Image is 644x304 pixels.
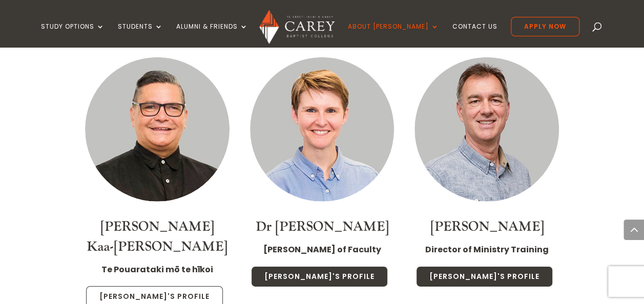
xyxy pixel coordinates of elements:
[41,23,105,47] a: Study Options
[452,23,497,47] a: Contact Us
[101,264,213,275] strong: Te Pouarataki mō te hīkoi
[251,266,388,288] a: [PERSON_NAME]'s Profile
[416,266,553,288] a: [PERSON_NAME]'s Profile
[263,244,381,255] strong: [PERSON_NAME] of Faculty
[511,17,579,36] a: Apply Now
[259,10,335,44] img: Carey Baptist College
[250,57,394,202] img: Staff Thumbnail - Dr Christa McKirland
[414,57,559,202] img: Staff Thumbnail - Jonny Weir
[176,23,248,47] a: Alumni & Friends
[118,23,163,47] a: Students
[255,218,388,235] a: Dr [PERSON_NAME]
[425,244,549,255] strong: Director of Ministry Training
[430,218,544,235] a: [PERSON_NAME]
[87,218,227,255] a: [PERSON_NAME] Kaa-[PERSON_NAME]
[348,23,439,47] a: About [PERSON_NAME]
[85,57,230,202] img: Luke Kaa-Morgan_300x300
